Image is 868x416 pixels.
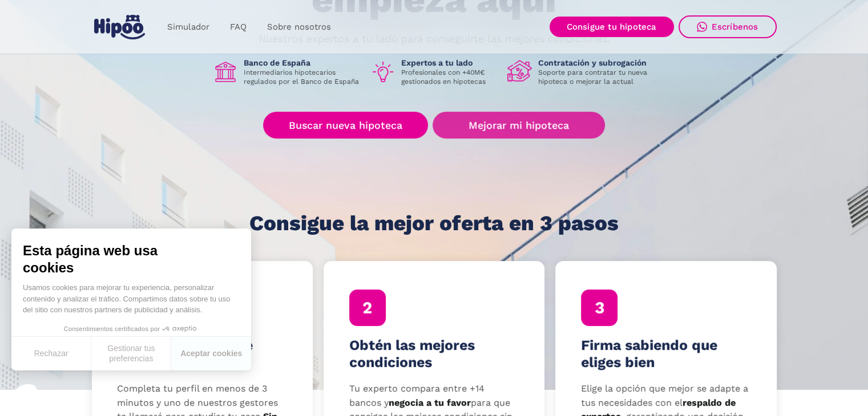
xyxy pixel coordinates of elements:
[389,397,471,408] strong: negocia a tu favor
[220,16,257,38] a: FAQ
[249,212,619,235] h1: Consigue la mejor oferta en 3 pasos
[538,58,656,68] h1: Contratación y subrogación
[581,337,751,371] h4: Firma sabiendo que eliges bien
[157,16,220,38] a: Simulador
[550,17,674,37] a: Consigue tu hipoteca
[244,58,361,68] h1: Banco de España
[679,15,777,38] a: Escríbenos
[257,16,341,38] a: Sobre nosotros
[401,68,498,86] p: Profesionales con +40M€ gestionados en hipotecas
[538,68,656,86] p: Soporte para contratar tu nueva hipoteca o mejorar la actual
[433,112,604,138] a: Mejorar mi hipoteca
[349,337,519,371] h4: Obtén las mejores condiciones
[92,10,148,44] a: home
[712,22,758,32] div: Escríbenos
[263,112,428,138] a: Buscar nueva hipoteca
[401,58,498,68] h1: Expertos a tu lado
[244,68,361,86] p: Intermediarios hipotecarios regulados por el Banco de España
